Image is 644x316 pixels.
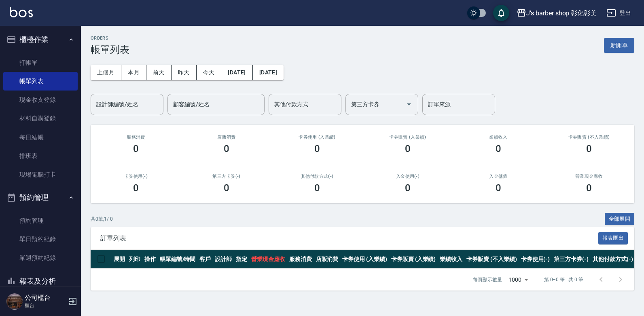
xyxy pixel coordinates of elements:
[282,174,353,179] h2: 其他付款方式(-)
[3,29,78,50] button: 櫃檯作業
[3,271,78,292] button: 報表及分析
[586,143,592,154] h3: 0
[6,293,23,310] img: Person
[25,294,66,302] h5: 公司櫃台
[3,72,78,91] a: 帳單列表
[91,44,129,55] h3: 帳單列表
[3,53,78,72] a: 打帳單
[496,182,501,194] h3: 0
[158,250,198,269] th: 帳單編號/時間
[3,165,78,184] a: 現場電腦打卡
[191,135,262,140] h2: 店販消費
[463,135,534,140] h2: 業績收入
[142,250,158,269] th: 操作
[3,187,78,208] button: 預約管理
[598,234,628,242] a: 報表匯出
[603,6,634,21] button: 登出
[213,250,234,269] th: 設計師
[340,250,389,269] th: 卡券使用 (入業績)
[112,250,127,269] th: 展開
[402,98,415,111] button: Open
[3,91,78,109] a: 現金收支登錄
[505,269,531,291] div: 1000
[197,65,222,80] button: 今天
[389,250,438,269] th: 卡券販賣 (入業績)
[191,174,262,179] h2: 第三方卡券(-)
[282,135,353,140] h2: 卡券使用 (入業績)
[314,143,320,154] h3: 0
[519,250,552,269] th: 卡券使用(-)
[598,232,628,244] button: 報表匯出
[121,65,146,80] button: 本月
[25,302,66,309] p: 櫃台
[553,135,625,140] h2: 卡券販賣 (不入業績)
[604,41,634,49] a: 新開單
[133,143,139,154] h3: 0
[605,213,635,225] button: 全部展開
[234,250,249,269] th: 指定
[604,38,634,53] button: 新開單
[3,147,78,165] a: 排班表
[314,250,341,269] th: 店販消費
[3,230,78,249] a: 單日預約紀錄
[544,276,583,283] p: 第 0–0 筆 共 0 筆
[249,250,287,269] th: 營業現金應收
[405,143,411,154] h3: 0
[172,65,197,80] button: 昨天
[591,250,635,269] th: 其他付款方式(-)
[224,143,229,154] h3: 0
[372,135,443,140] h2: 卡券販賣 (入業績)
[3,128,78,147] a: 每日結帳
[10,7,33,17] img: Logo
[91,36,129,41] h2: ORDERS
[91,65,121,80] button: 上個月
[496,143,501,154] h3: 0
[133,182,139,194] h3: 0
[464,250,519,269] th: 卡券販賣 (不入業績)
[586,182,592,194] h3: 0
[3,109,78,128] a: 材料自購登錄
[221,65,252,80] button: [DATE]
[372,174,443,179] h2: 入金使用(-)
[100,234,598,242] span: 訂單列表
[253,65,284,80] button: [DATE]
[553,174,625,179] h2: 營業現金應收
[100,135,172,140] h3: 服務消費
[146,65,172,80] button: 前天
[91,215,113,223] p: 共 0 筆, 1 / 0
[3,249,78,267] a: 單週預約紀錄
[3,211,78,230] a: 預約管理
[405,182,411,194] h3: 0
[314,182,320,194] h3: 0
[224,182,229,194] h3: 0
[526,8,597,18] div: J’s barber shop 彰化彰美
[473,276,502,283] p: 每頁顯示數量
[493,5,509,21] button: save
[552,250,591,269] th: 第三方卡券(-)
[513,5,600,21] button: J’s barber shop 彰化彰美
[100,174,172,179] h2: 卡券使用(-)
[438,250,464,269] th: 業績收入
[127,250,142,269] th: 列印
[287,250,314,269] th: 服務消費
[197,250,213,269] th: 客戶
[463,174,534,179] h2: 入金儲值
